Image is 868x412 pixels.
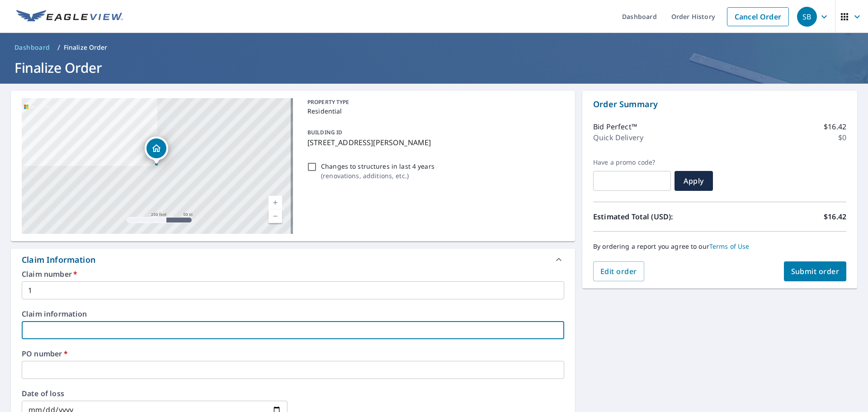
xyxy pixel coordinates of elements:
[593,261,644,281] button: Edit order
[321,161,434,171] p: Changes to structures in last 4 years
[269,196,282,209] a: Current Level 17, Zoom In
[307,128,342,136] p: BUILDING ID
[14,43,50,52] span: Dashboard
[307,137,561,148] p: [STREET_ADDRESS][PERSON_NAME]
[11,40,54,55] a: Dashboard
[307,98,561,106] p: PROPERTY TYPE
[593,98,846,110] p: Order Summary
[321,171,434,180] p: ( renovations, additions, etc. )
[593,121,637,132] p: Bid Perfect™
[145,137,168,165] div: Dropped pin, building 1, Residential property, 5925 Vandercook St Monroe, MI 48161
[22,254,95,266] div: Claim Information
[22,390,288,397] label: Date of loss
[57,42,60,53] li: /
[11,58,857,77] h1: Finalize Order
[727,7,789,26] a: Cancel Order
[791,266,840,276] span: Submit order
[16,10,123,24] img: EV Logo
[593,211,720,222] p: Estimated Total (USD):
[22,270,564,278] label: Claim number
[11,40,857,55] nav: breadcrumb
[784,261,847,281] button: Submit order
[11,249,575,270] div: Claim Information
[824,121,846,132] p: $16.42
[600,266,637,276] span: Edit order
[824,211,846,222] p: $16.42
[64,43,108,52] p: Finalize Order
[593,158,671,166] label: Have a promo code?
[269,209,282,223] a: Current Level 17, Zoom Out
[709,242,750,251] a: Terms of Use
[307,106,561,116] p: Residential
[682,176,706,186] span: Apply
[797,7,817,27] div: SB
[675,171,713,191] button: Apply
[593,242,846,251] p: By ordering a report you agree to our
[593,132,643,143] p: Quick Delivery
[22,350,564,357] label: PO number
[22,310,564,317] label: Claim information
[838,132,846,143] p: $0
